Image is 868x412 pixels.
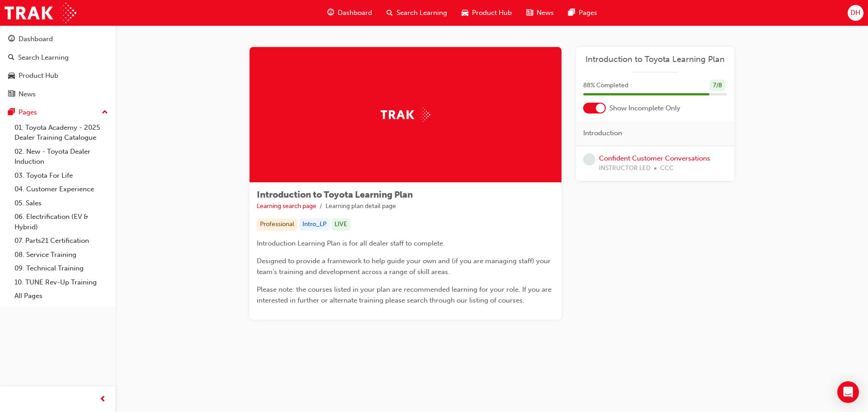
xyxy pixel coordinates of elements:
[299,218,330,231] div: Intro_LP
[327,7,334,19] span: guage-icon
[11,196,112,210] a: 05. Sales
[257,218,297,231] div: Professional
[11,248,112,262] a: 08. Service Training
[257,189,413,200] span: Introduction to Toyota Learning Plan
[99,394,106,405] span: prev-icon
[11,210,112,234] a: 06. Electrification (EV & Hybrid)
[462,7,468,19] span: car-icon
[8,72,15,80] span: car-icon
[599,163,651,174] span: INSTRUCTOR LED
[8,109,15,117] span: pages-icon
[8,54,14,62] span: search-icon
[257,202,316,210] a: Learning search page
[8,35,15,43] span: guage-icon
[381,108,430,122] img: Trak
[102,107,108,118] span: up-icon
[18,52,69,63] div: Search Learning
[387,7,393,19] span: search-icon
[257,285,553,304] span: Please note: the courses listed in your plan are recommended learning for your role. If you are i...
[568,7,575,19] span: pages-icon
[11,289,112,303] a: All Pages
[850,8,860,18] span: DH
[599,154,710,162] a: Confident Customer Conversations
[8,90,15,99] span: news-icon
[848,5,863,21] button: DH
[338,8,372,18] span: Dashboard
[320,4,379,22] a: guage-iconDashboard
[11,275,112,289] a: 10. TUNE Rev-Up Training
[519,4,561,22] a: news-iconNews
[583,153,595,166] span: learningRecordVerb_NONE-icon
[4,49,112,66] a: Search Learning
[11,234,112,248] a: 07. Parts21 Certification
[11,261,112,275] a: 09. Technical Training
[257,239,445,247] span: Introduction Learning Plan is for all dealer staff to complete.
[583,81,628,91] span: 88 % Completed
[660,163,674,174] span: CCC
[4,67,112,84] a: Product Hub
[561,4,604,22] a: pages-iconPages
[19,89,36,99] div: News
[19,71,58,81] div: Product Hub
[4,104,112,121] button: Pages
[609,103,680,114] span: Show Incomplete Only
[5,3,76,23] img: Trak
[579,8,597,18] span: Pages
[526,7,533,19] span: news-icon
[379,4,454,22] a: search-iconSearch Learning
[4,86,112,103] a: News
[396,8,447,18] span: Search Learning
[331,218,350,231] div: LIVE
[11,182,112,196] a: 04. Customer Experience
[4,29,112,104] button: DashboardSearch LearningProduct HubNews
[11,169,112,183] a: 03. Toyota For Life
[19,34,53,44] div: Dashboard
[537,8,554,18] span: News
[472,8,512,18] span: Product Hub
[325,201,396,212] li: Learning plan detail page
[4,31,112,47] a: Dashboard
[11,145,112,169] a: 02. New - Toyota Dealer Induction
[837,381,859,403] div: Open Intercom Messenger
[583,54,727,65] a: Introduction to Toyota Learning Plan
[257,257,552,276] span: Designed to provide a framework to help guide your own and (if you are managing staff) your team'...
[583,128,622,138] span: Introduction
[11,121,112,145] a: 01. Toyota Academy - 2025 Dealer Training Catalogue
[19,107,37,118] div: Pages
[454,4,519,22] a: car-iconProduct Hub
[710,80,725,92] div: 7 / 8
